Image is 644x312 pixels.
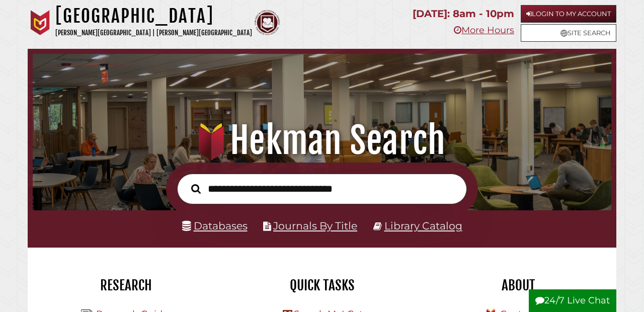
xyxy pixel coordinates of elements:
[28,10,53,35] img: Calvin University
[521,5,616,23] a: Login to My Account
[35,277,216,294] h2: Research
[428,277,609,294] h2: About
[273,219,357,232] a: Journals By Title
[55,27,252,39] p: [PERSON_NAME][GEOGRAPHIC_DATA] | [PERSON_NAME][GEOGRAPHIC_DATA]
[454,25,514,36] a: More Hours
[182,219,248,232] a: Databases
[413,5,514,23] p: [DATE]: 8am - 10pm
[55,5,252,27] h1: [GEOGRAPHIC_DATA]
[521,24,616,42] a: Site Search
[42,118,602,163] h1: Hekman Search
[255,10,280,35] img: Calvin Theological Seminary
[191,184,201,194] i: Search
[186,181,206,196] button: Search
[231,277,413,294] h2: Quick Tasks
[384,219,462,232] a: Library Catalog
